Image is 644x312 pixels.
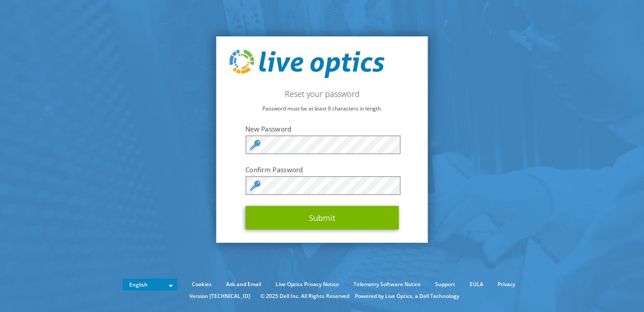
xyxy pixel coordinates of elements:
[463,280,490,289] a: EULA
[428,280,462,289] a: Support
[219,280,268,289] a: Ads and Email
[185,291,255,301] li: Version [TECHNICAL_ID]
[347,280,427,289] a: Telemetry Software Notice
[185,280,218,289] a: Cookies
[230,89,415,99] h2: Reset your password
[355,291,459,301] li: Powered by Live Optics, a Dell Technology
[245,124,399,133] label: New Password
[230,104,415,113] p: Password must be at least 9 characters in length.
[245,206,399,230] button: Submit
[269,280,346,289] a: Live Optics Privacy Notice
[256,291,354,301] li: © 2025 Dell Inc. All Rights Reserved
[245,165,399,174] label: Confirm Password
[491,280,522,289] a: Privacy
[230,50,385,78] img: live_optics_svg.svg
